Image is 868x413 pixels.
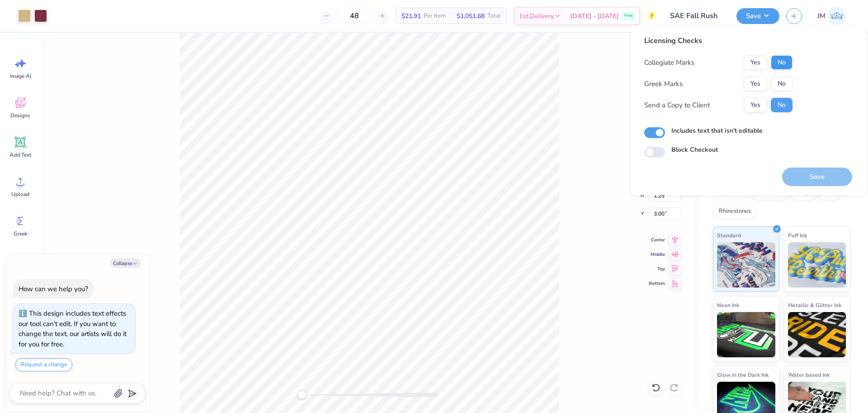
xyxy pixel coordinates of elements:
[624,13,633,19] span: Free
[519,11,554,21] span: Est. Delivery
[788,370,830,379] span: Water based Ink
[788,312,846,357] img: Metallic & Glitter Ink
[771,98,793,112] button: No
[424,11,446,21] span: Per Item
[570,11,619,21] span: [DATE] - [DATE]
[401,11,421,21] span: $21.91
[110,258,141,268] button: Collapse
[788,300,841,310] span: Metallic & Glitter Ink
[19,284,88,293] div: How can we help you?
[788,231,807,240] span: Puff Ink
[15,358,72,371] button: Request a change
[813,7,850,25] a: JM
[649,251,665,258] span: Middle
[717,370,769,379] span: Glow in the Dark Ink
[671,145,718,154] label: Block Checkout
[297,390,307,399] div: Accessibility label
[9,151,31,158] span: Add Text
[717,242,775,288] img: Standard
[717,231,741,240] span: Standard
[644,100,710,110] div: Send a Copy to Client
[11,191,29,198] span: Upload
[649,236,665,244] span: Center
[14,230,28,237] span: Greek
[671,126,763,135] label: Includes text that isn't editable
[10,112,30,119] span: Designs
[817,11,826,21] span: JM
[663,7,730,25] input: Untitled Design
[457,11,485,21] span: $1,051.68
[771,55,793,70] button: No
[644,35,793,46] div: Licensing Checks
[649,265,665,273] span: Top
[717,312,775,357] img: Neon Ink
[744,77,767,91] button: Yes
[644,58,694,68] div: Collegiate Marks
[717,300,739,310] span: Neon Ink
[10,72,31,80] span: Image AI
[487,11,501,21] span: Total
[644,79,683,89] div: Greek Marks
[736,8,779,24] button: Save
[788,242,846,288] img: Puff Ink
[744,98,767,112] button: Yes
[828,7,846,25] img: John Michael Binayas
[337,8,372,24] input: – –
[744,55,767,70] button: Yes
[713,205,757,218] div: Rhinestones
[771,77,793,91] button: No
[649,280,665,287] span: Bottom
[19,309,127,349] div: This design includes text effects our tool can't edit. If you want to change the text, our artist...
